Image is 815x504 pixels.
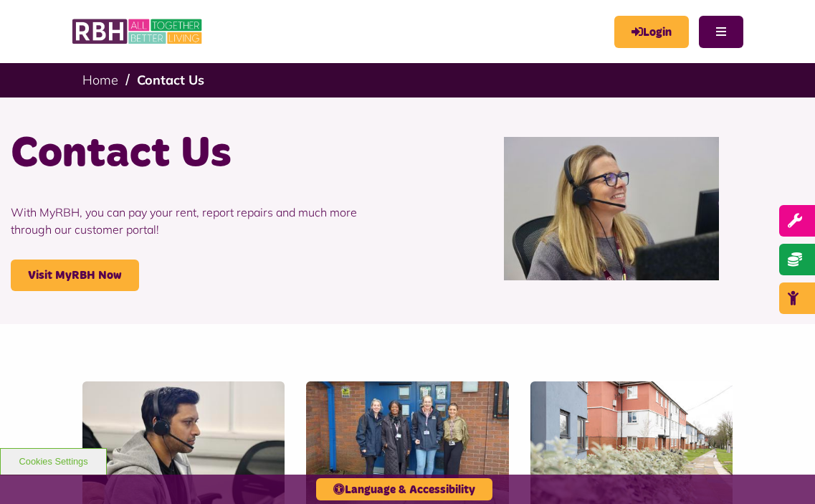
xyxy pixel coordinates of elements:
[11,260,139,291] a: Visit MyRBH Now
[11,182,397,260] p: With MyRBH, you can pay your rent, report repairs and much more through our customer portal!
[316,478,492,500] button: Language & Accessibility
[72,14,204,49] img: RBH
[137,72,204,88] a: Contact Us
[614,16,689,48] a: MyRBH
[750,439,815,504] iframe: Netcall Web Assistant for live chat
[699,16,743,48] button: Navigation
[82,72,118,88] a: Home
[11,126,397,182] h1: Contact Us
[504,137,719,280] img: Contact Centre February 2024 (1)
